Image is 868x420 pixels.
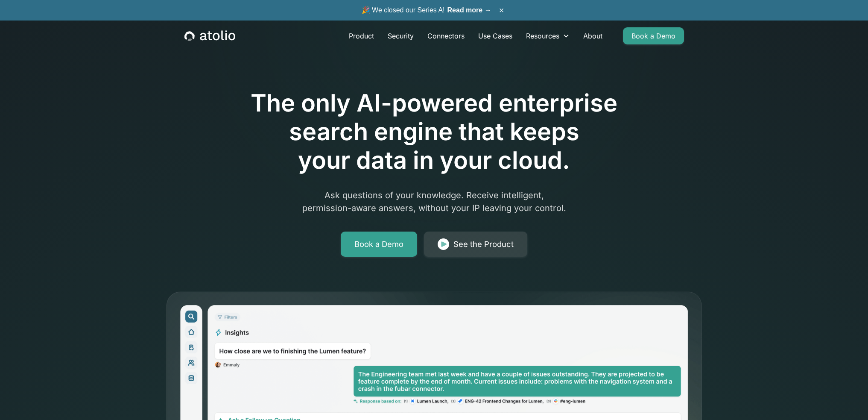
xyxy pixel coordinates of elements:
a: Read more → [447,6,491,14]
a: Product [342,27,381,44]
a: Connectors [421,27,471,44]
a: About [576,27,609,44]
button: × [497,6,507,15]
div: Resources [519,27,576,44]
a: Security [381,27,421,44]
a: home [184,30,235,41]
span: 🎉 We closed our Series A! [362,5,491,15]
div: See the Product [453,238,514,250]
p: Ask questions of your knowledge. Receive intelligent, permission-aware answers, without your IP l... [270,189,598,214]
div: Resources [526,31,559,41]
a: Book a Demo [623,27,684,44]
a: Book a Demo [341,232,417,257]
a: See the Product [424,232,527,257]
h1: The only AI-powered enterprise search engine that keeps your data in your cloud. [216,89,653,175]
a: Use Cases [471,27,519,44]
